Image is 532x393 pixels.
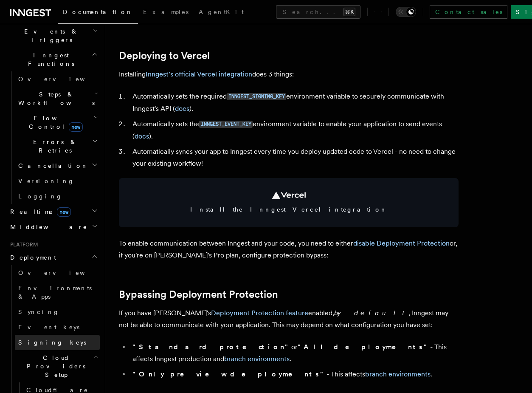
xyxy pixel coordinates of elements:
[7,223,87,231] span: Middleware
[58,3,138,24] a: Documentation
[18,285,92,300] span: Environments & Apps
[15,304,100,319] a: Syncing
[119,307,459,331] p: If you have [PERSON_NAME]'s enabled, , Inngest may not be able to communicate with your applicati...
[15,350,100,382] button: Cloud Providers Setup
[18,308,59,315] span: Syncing
[15,189,100,204] a: Logging
[18,76,106,82] span: Overview
[146,70,252,78] a: Inngest's official Vercel integration
[138,3,194,23] a: Examples
[211,309,308,317] a: Deployment Protection feature
[15,335,100,350] a: Signing keys
[430,5,507,19] a: Contact sales
[130,90,459,115] li: Automatically sets the required environment variable to securely communicate with Inngest's API ( ).
[15,353,94,379] span: Cloud Providers Setup
[365,370,431,378] a: branch environments
[7,253,56,262] span: Deployment
[7,71,100,204] div: Inngest Functions
[199,121,253,128] code: INNGEST_EVENT_KEY
[7,207,71,216] span: Realtime
[334,309,408,317] em: by default
[119,178,459,227] a: Install the Inngest Vercel integration
[276,5,360,19] button: Search...⌘K
[18,324,79,331] span: Event keys
[119,50,210,62] a: Deploying to Vercel
[15,161,88,170] span: Cancellation
[7,27,93,44] span: Events & Triggers
[15,138,92,155] span: Errors & Retries
[130,118,459,142] li: Automatically sets the environment variable to enable your application to send events ( ).
[7,219,100,235] button: Middleware
[343,8,355,16] kbd: ⌘K
[15,265,100,280] a: Overview
[15,71,100,87] a: Overview
[63,8,133,15] span: Documentation
[119,68,459,80] p: Installing does 3 things:
[15,280,100,304] a: Environments & Apps
[175,105,189,113] a: docs
[224,355,290,363] a: branch environments
[18,193,62,200] span: Logging
[18,339,86,346] span: Signing keys
[119,237,459,261] p: To enable communication between Inngest and your code, you need to either or, if you're on [PERSO...
[227,92,286,100] a: INNGEST_SIGNING_KEY
[15,87,100,110] button: Steps & Workflows
[18,269,106,276] span: Overview
[15,114,93,131] span: Flow Control
[132,343,291,351] strong: "Standard protection"
[15,90,95,107] span: Steps & Workflows
[130,341,459,365] li: or - This affects Inngest production and .
[57,207,71,217] span: new
[130,368,459,380] li: - This affects .
[7,24,100,48] button: Events & Triggers
[298,343,430,351] strong: "All deployments"
[227,93,286,100] code: INNGEST_SIGNING_KEY
[7,250,100,265] button: Deployment
[143,8,189,15] span: Examples
[135,132,149,140] a: docs
[396,7,416,17] button: Toggle dark mode
[199,8,244,15] span: AgentKit
[18,178,74,184] span: Versioning
[7,241,38,248] span: Platform
[15,319,100,335] a: Event keys
[199,120,253,128] a: INNGEST_EVENT_KEY
[119,288,278,300] a: Bypassing Deployment Protection
[129,205,448,214] span: Install the Inngest Vercel integration
[15,158,100,173] button: Cancellation
[353,239,450,247] a: disable Deployment Protection
[194,3,249,23] a: AgentKit
[15,173,100,189] a: Versioning
[132,370,327,378] strong: "Only preview deployments"
[69,122,83,132] span: new
[15,110,100,134] button: Flow Controlnew
[7,48,100,71] button: Inngest Functions
[130,146,459,170] li: Automatically syncs your app to Inngest every time you deploy updated code to Vercel - no need to...
[7,51,92,68] span: Inngest Functions
[7,204,100,219] button: Realtimenew
[15,134,100,158] button: Errors & Retries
